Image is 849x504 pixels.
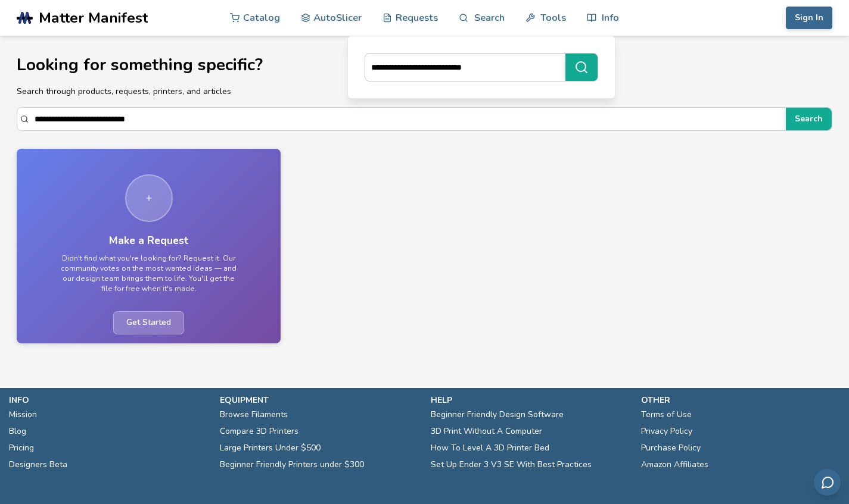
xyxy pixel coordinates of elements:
[9,394,208,406] p: info
[431,440,549,456] a: How To Level A 3D Printer Bed
[431,394,630,406] p: help
[17,149,281,343] a: Make a RequestDidn't find what you're looking for? Request it. Our community votes on the most wa...
[641,394,840,406] p: other
[39,10,148,26] span: Matter Manifest
[220,440,321,456] a: Large Printers Under $500
[9,406,37,423] a: Mission
[431,456,592,473] a: Set Up Ender 3 V3 SE With Best Practices
[641,406,692,423] a: Terms of Use
[35,108,780,130] input: Search
[9,423,26,440] a: Blog
[113,311,184,334] span: Get Started
[786,7,832,29] button: Sign In
[220,423,298,440] a: Compare 3D Printers
[814,469,841,496] button: Send feedback via email
[9,440,34,456] a: Pricing
[9,456,67,473] a: Designers Beta
[220,394,419,406] p: equipment
[641,456,708,473] a: Amazon Affiliates
[220,406,288,423] a: Browse Filaments
[17,85,832,98] p: Search through products, requests, printers, and articles
[641,440,701,456] a: Purchase Policy
[60,253,238,295] p: Didn't find what you're looking for? Request it. Our community votes on the most wanted ideas — a...
[17,56,832,74] h1: Looking for something specific?
[109,234,188,247] h3: Make a Request
[431,423,542,440] a: 3D Print Without A Computer
[220,456,364,473] a: Beginner Friendly Printers under $300
[641,423,692,440] a: Privacy Policy
[431,406,564,423] a: Beginner Friendly Design Software
[786,108,832,130] button: Search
